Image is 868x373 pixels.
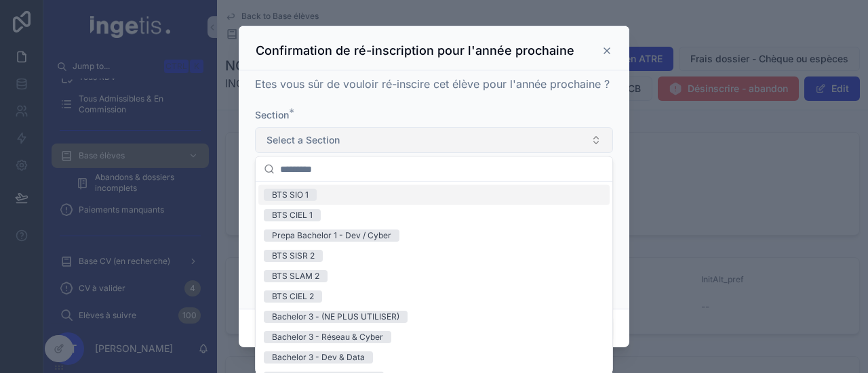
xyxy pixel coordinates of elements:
button: Select Button [255,127,613,153]
h3: Confirmation de ré-inscription pour l'année prochaine [256,43,574,59]
span: Select a Section [267,133,340,147]
div: BTS CIEL 2 [272,290,314,303]
div: BTS SIO 1 [272,189,309,201]
div: BTS SLAM 2 [272,270,319,282]
div: Prepa Bachelor 1 - Dev / Cyber [272,229,391,242]
div: Bachelor 3 - Réseau & Cyber [272,331,383,343]
div: Bachelor 3 - (NE PLUS UTILISER) [272,311,399,323]
span: Etes vous sûr de vouloir ré-inscire cet élève pour l'année prochaine ? [255,77,610,91]
span: Section [255,109,289,120]
div: BTS SISR 2 [272,250,315,262]
div: Bachelor 3 - Dev & Data [272,351,365,364]
div: BTS CIEL 1 [272,209,313,221]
